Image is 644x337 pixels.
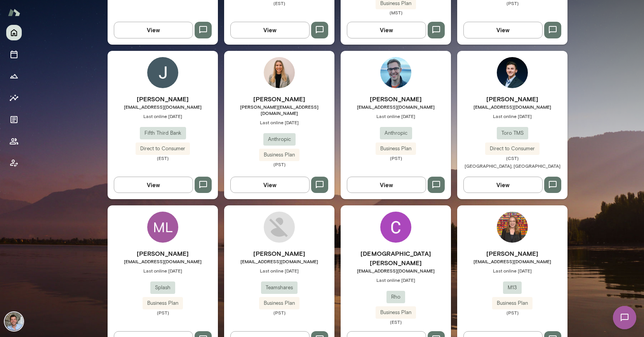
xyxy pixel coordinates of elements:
button: Insights [6,90,22,106]
h6: [PERSON_NAME] [108,249,218,258]
img: Whitney Hazard [497,212,528,243]
h6: [PERSON_NAME] [341,94,451,104]
button: View [230,177,310,193]
span: Last online [DATE] [224,119,334,125]
button: Client app [6,155,22,171]
span: Toro TMS [497,129,528,137]
span: [EMAIL_ADDRESS][DOMAIN_NAME] [341,104,451,110]
span: [EMAIL_ADDRESS][DOMAIN_NAME] [108,258,218,264]
h6: [PERSON_NAME] [457,94,567,104]
span: Business Plan [259,151,299,159]
button: View [463,177,543,193]
span: Business Plan [143,299,183,307]
span: Last online [DATE] [457,268,567,274]
span: Direct to Consumer [136,145,190,153]
button: View [347,177,426,193]
span: (PST) [224,309,334,316]
span: Teamshares [261,284,298,292]
span: (PST) [341,155,451,161]
button: View [463,22,543,38]
button: View [347,22,426,38]
h6: [DEMOGRAPHIC_DATA][PERSON_NAME] [341,249,451,268]
span: [EMAIL_ADDRESS][DOMAIN_NAME] [457,104,567,110]
span: Last online [DATE] [341,277,451,283]
span: Business Plan [376,145,416,153]
img: Mento [8,5,20,20]
h6: [PERSON_NAME] [108,94,218,104]
h6: [PERSON_NAME] [224,94,334,104]
h6: [PERSON_NAME] [457,249,567,258]
span: (EST) [108,155,218,161]
span: Rho [386,293,405,301]
span: Direct to Consumer [485,145,540,153]
button: Home [6,25,22,40]
button: Growth Plan [6,68,22,84]
button: View [230,22,310,38]
span: [EMAIL_ADDRESS][DOMAIN_NAME] [341,268,451,274]
img: Kelly Loftus [264,57,295,88]
button: Documents [6,112,22,127]
button: Members [6,134,22,149]
span: Business Plan [376,309,416,316]
img: David Sferlazza [5,312,23,331]
span: [PERSON_NAME][EMAIL_ADDRESS][DOMAIN_NAME] [224,104,334,116]
span: Anthropic [263,135,296,143]
span: Last online [DATE] [108,268,218,274]
span: Business Plan [259,299,299,307]
span: [EMAIL_ADDRESS][DOMAIN_NAME] [457,258,567,264]
span: Fifth Third Bank [140,129,186,137]
span: (PST) [224,161,334,167]
span: (EST) [341,319,451,325]
button: Sessions [6,47,22,62]
img: Joel Blachman [497,57,528,88]
img: Jack Mahaley [147,57,178,88]
span: (MST) [341,9,451,16]
span: Last online [DATE] [224,268,334,274]
span: [GEOGRAPHIC_DATA], [GEOGRAPHIC_DATA] [465,163,560,168]
span: Business Plan [492,299,533,307]
span: (CST) [457,155,567,161]
div: ML [147,212,178,243]
img: Christian Orlando [380,212,411,243]
img: Eric Stoltz [380,57,411,88]
button: View [114,22,193,38]
span: Last online [DATE] [108,113,218,119]
h6: [PERSON_NAME] [224,249,334,258]
span: M13 [503,284,522,292]
button: View [114,177,193,193]
span: Last online [DATE] [457,113,567,119]
span: [EMAIL_ADDRESS][DOMAIN_NAME] [224,258,334,264]
span: (PST) [457,309,567,316]
span: [EMAIL_ADDRESS][DOMAIN_NAME] [108,104,218,110]
img: Itay Dvir [264,212,295,243]
span: Last online [DATE] [341,113,451,119]
span: Splash [150,284,175,292]
span: (PST) [108,309,218,316]
span: Anthropic [380,129,412,137]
